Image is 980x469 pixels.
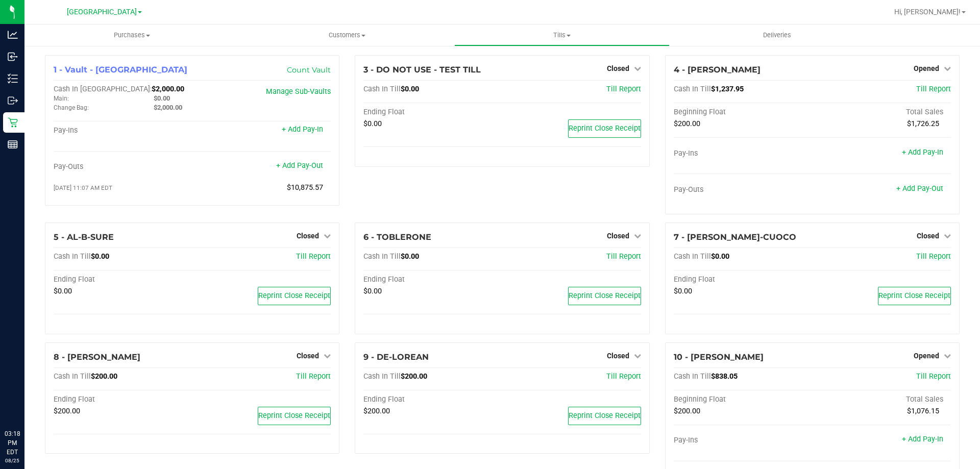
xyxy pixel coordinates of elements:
span: $0.00 [363,287,382,295]
span: 6 - TOBLERONE [363,232,431,242]
inline-svg: Reports [8,139,18,150]
div: Ending Float [54,395,192,404]
button: Reprint Close Receipt [568,407,641,425]
span: Closed [917,232,939,240]
span: $838.05 [711,372,738,381]
span: Cash In Till [363,372,401,381]
a: Till Report [606,252,641,261]
a: Customers [239,24,454,46]
a: + Add Pay-Out [276,161,323,170]
span: Closed [297,352,319,360]
span: $0.00 [154,94,170,102]
span: $10,875.57 [287,183,323,192]
a: Till Report [606,372,641,381]
div: Ending Float [54,275,192,284]
span: Reprint Close Receipt [569,291,641,300]
div: Total Sales [812,395,951,404]
a: + Add Pay-In [902,148,943,157]
span: Reprint Close Receipt [878,291,950,300]
span: Closed [607,232,629,240]
span: $200.00 [674,407,700,415]
a: + Add Pay-In [902,435,943,443]
button: Reprint Close Receipt [568,287,641,305]
span: Cash In Till [54,252,91,261]
a: Manage Sub-Vaults [266,87,331,96]
span: $200.00 [363,407,390,415]
inline-svg: Outbound [8,95,18,106]
div: Ending Float [674,275,813,284]
span: $1,726.25 [907,119,939,128]
a: + Add Pay-In [282,125,323,134]
iframe: Resource center [10,387,41,418]
span: $1,076.15 [907,407,939,415]
span: 10 - [PERSON_NAME] [674,352,764,362]
span: Opened [914,64,939,72]
span: Hi, [PERSON_NAME]! [894,8,961,16]
span: Cash In [GEOGRAPHIC_DATA]: [54,85,152,93]
a: Till Report [916,252,951,261]
div: Total Sales [812,108,951,117]
span: Customers [240,31,454,40]
div: Ending Float [363,108,502,117]
span: Cash In Till [54,372,91,381]
a: Deliveries [670,24,885,46]
div: Beginning Float [674,108,813,117]
span: Cash In Till [363,252,401,261]
inline-svg: Retail [8,117,18,128]
span: 3 - DO NOT USE - TEST TILL [363,65,481,75]
span: Change Bag: [54,104,89,111]
span: [DATE] 11:07 AM EDT [54,184,112,191]
p: 08/25 [5,457,20,464]
span: Tills [455,31,669,40]
div: Pay-Ins [674,149,813,158]
span: 5 - AL-B-SURE [54,232,114,242]
span: 4 - [PERSON_NAME] [674,65,761,75]
span: 8 - [PERSON_NAME] [54,352,140,362]
span: Closed [297,232,319,240]
inline-svg: Inbound [8,52,18,62]
span: $200.00 [674,119,700,128]
a: Tills [454,24,669,46]
div: Ending Float [363,395,502,404]
button: Reprint Close Receipt [568,119,641,138]
span: 9 - DE-LOREAN [363,352,429,362]
span: Till Report [916,85,951,93]
span: Reprint Close Receipt [258,411,330,420]
button: Reprint Close Receipt [878,287,951,305]
a: Till Report [916,372,951,381]
span: $0.00 [363,119,382,128]
span: 1 - Vault - [GEOGRAPHIC_DATA] [54,65,187,75]
span: Cash In Till [363,85,401,93]
inline-svg: Analytics [8,30,18,40]
span: $0.00 [674,287,692,295]
span: Opened [914,352,939,360]
div: Pay-Ins [674,436,813,445]
span: Closed [607,64,629,72]
a: Till Report [606,85,641,93]
span: $0.00 [91,252,109,261]
div: Pay-Outs [54,162,192,171]
span: $0.00 [711,252,729,261]
span: $200.00 [54,407,80,415]
a: Till Report [296,372,331,381]
a: Purchases [24,24,239,46]
div: Ending Float [363,275,502,284]
span: Closed [607,352,629,360]
span: $200.00 [401,372,427,381]
span: $2,000.00 [152,85,184,93]
span: $0.00 [401,85,419,93]
a: Count Vault [287,65,331,75]
span: $200.00 [91,372,117,381]
span: Reprint Close Receipt [569,124,641,133]
span: $2,000.00 [154,104,182,111]
span: Cash In Till [674,85,711,93]
span: $0.00 [54,287,72,295]
span: Main: [54,95,69,102]
span: Reprint Close Receipt [258,291,330,300]
span: Deliveries [749,31,805,40]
